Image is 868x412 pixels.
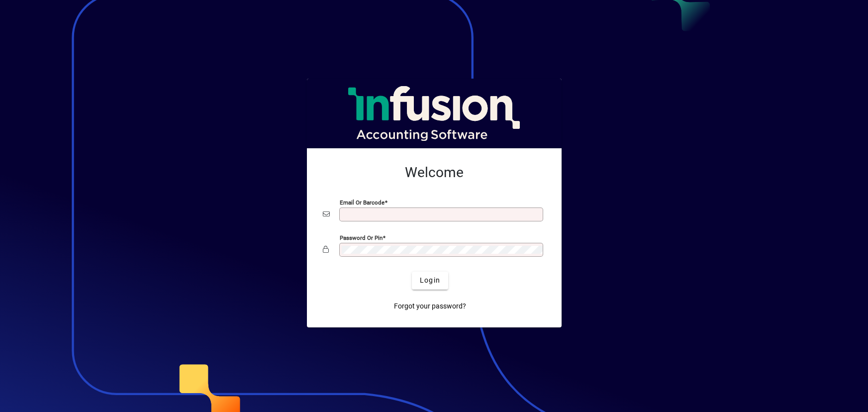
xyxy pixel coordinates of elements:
span: Forgot your password? [394,301,466,311]
a: Forgot your password? [390,298,470,315]
span: Login [420,275,440,286]
mat-label: Password or Pin [340,234,383,241]
button: Login [412,272,448,290]
mat-label: Email or Barcode [340,199,385,206]
h2: Welcome [323,164,546,181]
